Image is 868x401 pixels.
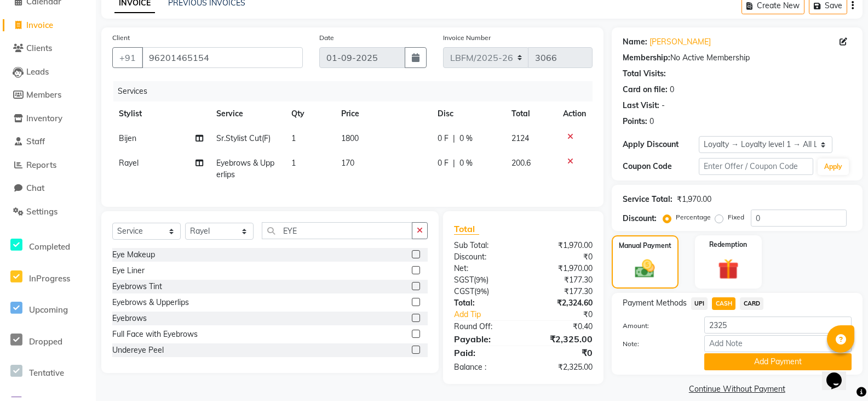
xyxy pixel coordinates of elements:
span: Chat [26,183,44,193]
div: Full Face with Eyebrows [112,329,198,340]
span: Payment Methods [623,297,687,309]
input: Add Note [704,335,852,352]
a: Invoice [3,19,93,32]
a: Reports [3,159,93,172]
span: CARD [740,297,763,310]
span: InProgress [29,273,70,284]
div: Undereye Peel [112,344,164,356]
span: 1 [291,158,296,168]
span: 0 F [438,133,449,144]
span: Members [26,89,61,100]
div: Net: [446,263,523,274]
div: Eyebrows & Upperlips [112,297,189,308]
span: Leads [26,66,49,77]
span: Bijen [119,133,136,143]
div: ( ) [446,274,523,286]
label: Manual Payment [619,241,671,251]
span: | [453,133,455,144]
span: 0 F [438,157,449,169]
span: Clients [26,43,52,53]
div: Round Off: [446,321,523,332]
span: Eyebrows & Upperlips [216,158,274,179]
span: 0 % [459,133,473,144]
span: Sr.Stylist Cut(F) [216,133,271,143]
span: Staff [26,136,45,146]
img: _cash.svg [629,257,661,280]
div: ₹0 [523,251,600,263]
a: Members [3,89,93,101]
span: Reports [26,160,56,170]
div: Last Visit: [623,100,659,111]
div: Paid: [446,346,523,359]
a: Staff [3,135,93,148]
div: ₹177.30 [523,274,600,286]
a: Inventory [3,112,93,125]
label: Client [112,33,130,43]
th: Disc [431,101,505,126]
span: Inventory [26,113,62,123]
label: Invoice Number [443,33,491,43]
a: Leads [3,66,93,78]
div: Card on file: [623,84,668,95]
span: | [453,157,455,169]
span: 0 % [459,157,473,169]
div: 0 [649,116,654,127]
label: Percentage [676,212,711,222]
span: 170 [341,158,354,168]
span: Tentative [29,368,64,378]
th: Action [556,101,593,126]
div: Eyebrows Tint [112,281,162,292]
span: 2124 [511,133,529,143]
div: Balance : [446,362,523,373]
div: Membership: [623,52,670,64]
span: Settings [26,206,58,217]
th: Qty [285,101,335,126]
label: Amount: [614,321,696,331]
span: Invoice [26,20,53,30]
div: ₹0 [536,309,601,320]
span: 9% [476,287,487,296]
a: [PERSON_NAME] [649,36,711,48]
div: ₹1,970.00 [677,194,711,205]
button: Add Payment [704,353,852,370]
div: Apply Discount [623,139,699,150]
div: ₹2,324.60 [523,297,600,309]
div: ( ) [446,286,523,297]
a: Add Tip [446,309,536,320]
span: UPI [691,297,708,310]
a: Continue Without Payment [614,383,860,395]
span: SGST [454,275,474,285]
div: Coupon Code [623,161,699,172]
label: Redemption [709,240,747,250]
span: 200.6 [511,158,531,168]
div: Payable: [446,332,523,346]
span: 1 [291,133,296,143]
th: Price [335,101,431,126]
span: 1800 [341,133,359,143]
div: 0 [670,84,674,95]
span: Total [454,223,479,235]
button: +91 [112,47,143,68]
span: Rayel [119,158,139,168]
th: Total [505,101,556,126]
div: ₹1,970.00 [523,263,600,274]
div: ₹0.40 [523,321,600,332]
div: Eye Liner [112,265,145,276]
div: Total: [446,297,523,309]
button: Apply [818,159,849,175]
span: CGST [454,286,474,296]
a: Clients [3,42,93,55]
div: Discount: [623,213,657,224]
div: Discount: [446,251,523,263]
label: Note: [614,339,696,349]
div: Total Visits: [623,68,666,80]
div: Sub Total: [446,240,523,251]
div: ₹2,325.00 [523,362,600,373]
a: Settings [3,206,93,218]
label: Date [319,33,334,43]
a: Chat [3,182,93,195]
div: No Active Membership [623,52,852,64]
label: Fixed [728,212,744,222]
div: ₹0 [523,346,600,359]
input: Search or Scan [262,222,412,239]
